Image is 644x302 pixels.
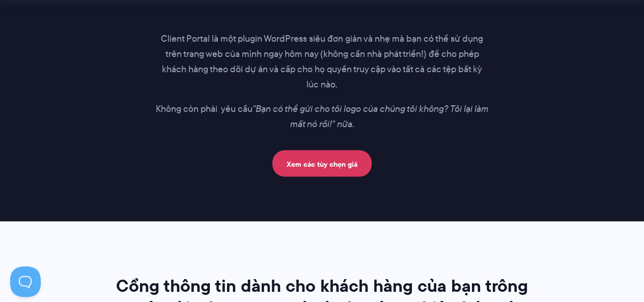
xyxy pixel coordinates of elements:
[161,32,483,91] font: Client Portal là một plugin WordPress siêu đơn giản và nhẹ mà bạn có thể sử dụng trên trang web c...
[272,150,372,177] a: Xem các tùy chọn giá
[156,102,253,115] font: Không còn phải yêu cầu
[10,266,41,297] iframe: Toggle Customer Support
[352,117,354,131] font: .
[253,102,489,131] font: "Bạn có thể gửi cho tôi logo của chúng tôi không? Tôi lại làm mất nó rồi!" nữa
[287,159,357,170] font: Xem các tùy chọn giá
